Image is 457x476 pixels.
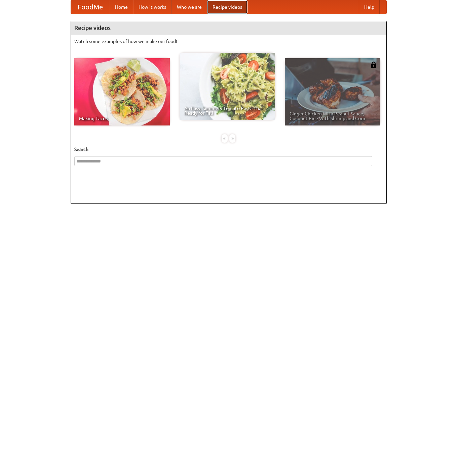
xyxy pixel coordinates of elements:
a: Help [359,0,380,14]
a: Making Tacos [74,58,170,125]
a: How it works [133,0,172,14]
img: 483408.png [370,62,377,68]
h4: Recipe videos [71,21,386,35]
a: Recipe videos [207,0,247,14]
a: Home [110,0,133,14]
a: Who we are [172,0,207,14]
div: » [229,134,235,143]
h5: Search [74,146,383,153]
span: An Easy, Summery Tomato Pasta That's Ready for Fall [184,106,270,115]
a: FoodMe [71,0,110,14]
p: Watch some examples of how we make our food! [74,38,383,45]
span: Making Tacos [79,116,165,121]
div: « [222,134,228,143]
a: An Easy, Summery Tomato Pasta That's Ready for Fall [180,53,275,120]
